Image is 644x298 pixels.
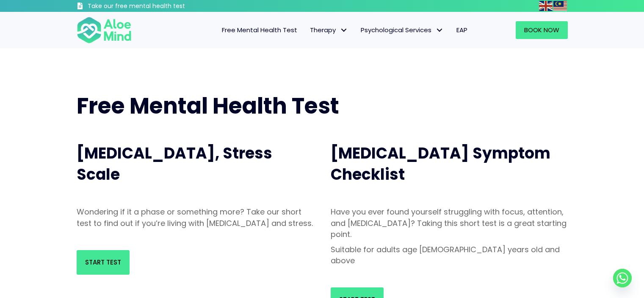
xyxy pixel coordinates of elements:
[304,21,354,39] a: TherapyTherapy: submenu
[539,1,553,11] a: English
[310,25,348,34] span: Therapy
[77,2,230,12] a: Take our free mental health test
[354,21,450,39] a: Psychological ServicesPsychological Services: submenu
[77,250,130,275] a: Start Test
[331,142,550,185] span: [MEDICAL_DATA] Symptom Checklist
[222,25,297,34] span: Free Mental Health Test
[85,258,121,267] span: Start Test
[77,16,132,44] img: Aloe mind Logo
[450,21,474,39] a: EAP
[88,2,230,11] h3: Take our free mental health test
[331,206,568,240] p: Have you ever found yourself struggling with focus, attention, and [MEDICAL_DATA]? Taking this sh...
[77,142,272,185] span: [MEDICAL_DATA], Stress Scale
[613,269,632,287] a: Whatsapp
[143,21,474,39] nav: Menu
[77,90,339,121] span: Free Mental Health Test
[434,24,446,36] span: Psychological Services: submenu
[456,25,467,34] span: EAP
[539,1,553,11] img: en
[216,21,304,39] a: Free Mental Health Test
[553,1,567,11] img: ms
[331,244,568,266] p: Suitable for adults age [DEMOGRAPHIC_DATA] years old and above
[77,206,314,228] p: Wondering if it a phase or something more? Take our short test to find out if you’re living with ...
[338,24,350,36] span: Therapy: submenu
[553,1,568,11] a: Malay
[361,25,444,34] span: Psychological Services
[524,25,559,34] span: Book Now
[516,21,568,39] a: Book Now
